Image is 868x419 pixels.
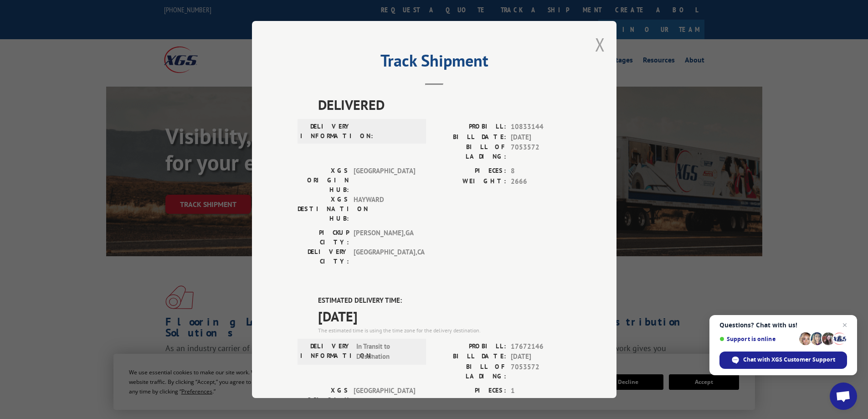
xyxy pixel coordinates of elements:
span: 2666 [511,176,571,187]
span: 10833144 [511,122,571,132]
span: HAYWARD [354,195,415,223]
label: XGS ORIGIN HUB: [298,386,349,414]
span: 7053572 [511,362,571,381]
span: Support is online [719,336,796,342]
div: The estimated time is using the time zone for the delivery destination. [318,326,571,335]
label: BILL OF LADING: [434,142,506,161]
label: PROBILL: [434,341,506,352]
button: Close modal [595,32,605,57]
label: DELIVERY INFORMATION: [300,341,352,362]
span: 17672146 [511,341,571,352]
span: 7053572 [511,142,571,161]
span: Chat with XGS Customer Support [743,356,835,364]
label: WEIGHT: [434,176,506,187]
span: [PERSON_NAME] , GA [354,228,415,247]
div: Open chat [830,383,857,410]
label: BILL DATE: [434,352,506,362]
span: [GEOGRAPHIC_DATA] [354,386,415,414]
span: [DATE] [318,306,571,326]
span: In Transit to Destination [356,341,418,362]
label: BILL DATE: [434,132,506,143]
label: PICKUP CITY: [298,228,349,247]
span: [DATE] [511,352,571,362]
span: 8 [511,166,571,176]
label: PIECES: [434,386,506,396]
label: XGS DESTINATION HUB: [298,195,349,223]
span: [GEOGRAPHIC_DATA] [354,166,415,195]
label: XGS ORIGIN HUB: [298,166,349,195]
span: [GEOGRAPHIC_DATA] , CA [354,247,415,266]
label: WEIGHT: [434,396,506,406]
h2: Track Shipment [298,54,571,72]
span: [DATE] [511,132,571,143]
label: BILL OF LADING: [434,362,506,381]
label: PROBILL: [434,122,506,132]
span: 304 [511,396,571,406]
label: DELIVERY CITY: [298,247,349,266]
span: Questions? Chat with us! [719,321,847,329]
label: ESTIMATED DELIVERY TIME: [318,295,571,306]
div: Chat with XGS Customer Support [719,352,847,369]
label: PIECES: [434,166,506,176]
span: 1 [511,386,571,396]
span: DELIVERED [318,94,571,115]
span: Close chat [839,320,850,331]
label: DELIVERY INFORMATION: [300,122,352,141]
